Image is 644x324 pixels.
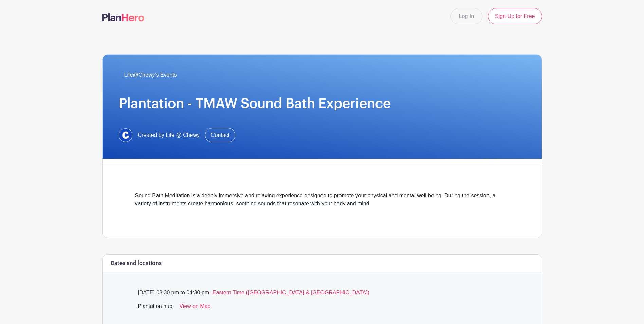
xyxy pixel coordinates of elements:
a: Log In [450,8,482,24]
span: Life@Chewy's Events [124,71,177,79]
img: logo-507f7623f17ff9eddc593b1ce0a138ce2505c220e1c5a4e2b4648c50719b7d32.svg [102,13,144,21]
span: Created by Life @ Chewy [138,131,200,139]
a: Contact [205,128,235,142]
div: Plantation hub, [138,302,174,313]
img: 1629734264472.jfif [119,128,132,142]
span: - Eastern Time ([GEOGRAPHIC_DATA] & [GEOGRAPHIC_DATA]) [209,290,369,295]
a: Sign Up for Free [488,8,542,24]
h6: Dates and locations [111,260,162,267]
h1: Plantation - TMAW Sound Bath Experience [119,95,526,112]
div: Sound Bath Meditation is a deeply immersive and relaxing experience designed to promote your phys... [135,192,509,216]
p: [DATE] 03:30 pm to 04:30 pm [135,289,509,297]
a: View on Map [179,302,210,313]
